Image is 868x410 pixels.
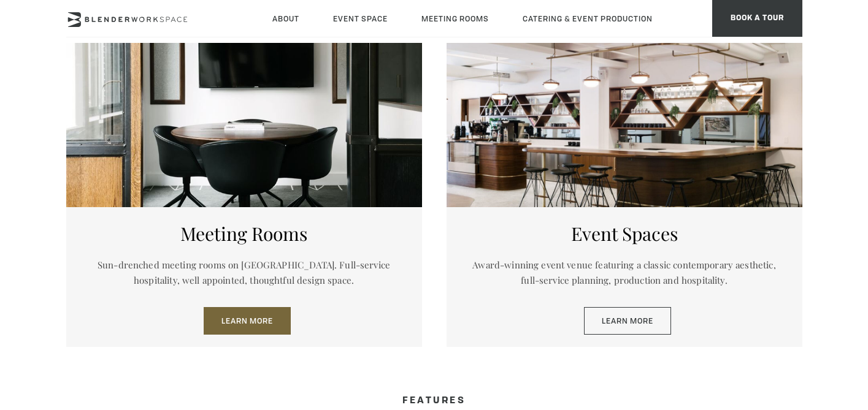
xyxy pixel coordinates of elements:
a: Learn More [584,307,671,335]
h5: Meeting Rooms [85,222,404,245]
p: Award-winning event venue featuring a classic contemporary aesthetic, full-service planning, prod... [465,257,784,289]
p: Sun-drenched meeting rooms on [GEOGRAPHIC_DATA]. Full-service hospitality, well appointed, though... [85,257,404,289]
a: Learn More [204,307,291,335]
h4: Features [66,396,802,406]
h5: Event Spaces [465,222,784,245]
iframe: Chat Widget [647,253,868,410]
